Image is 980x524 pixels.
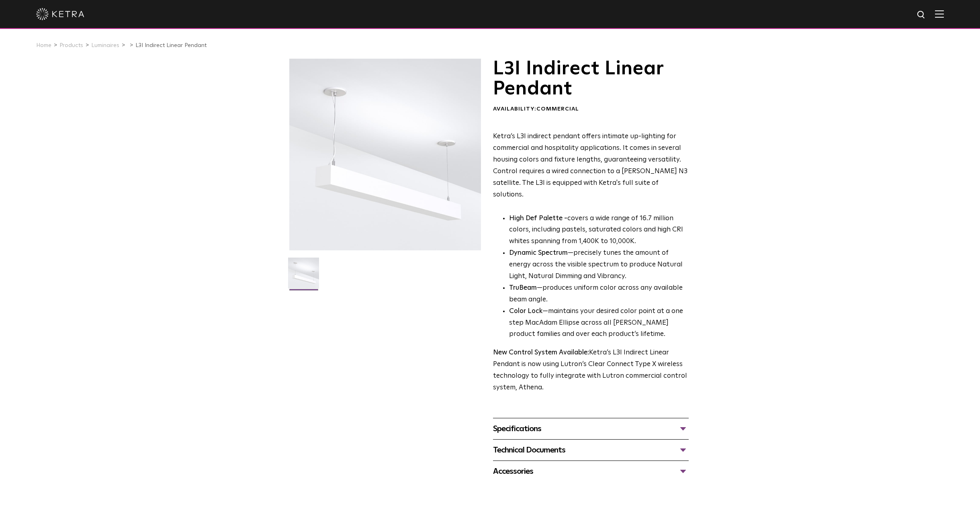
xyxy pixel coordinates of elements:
img: L3I-Linear-2021-Web-Square [288,258,319,295]
a: Luminaires [91,43,119,48]
strong: High Def Palette - [509,215,567,222]
p: Ketra’s L3I indirect pendant offers intimate up-lighting for commercial and hospitality applicati... [493,131,689,201]
a: Home [36,43,51,48]
li: —precisely tunes the amount of energy across the visible spectrum to produce Natural Light, Natur... [509,248,689,282]
img: search icon [917,10,927,20]
p: covers a wide range of 16.7 million colors, including pastels, saturated colors and high CRI whit... [509,213,689,248]
strong: New Control System Available: [493,349,589,356]
p: Ketra’s L3I Indirect Linear Pendant is now using Lutron’s Clear Connect Type X wireless technolog... [493,347,689,394]
li: —maintains your desired color point at a one step MacAdam Ellipse across all [PERSON_NAME] produc... [509,306,689,341]
strong: Dynamic Spectrum [509,250,568,256]
strong: Color Lock [509,308,542,315]
a: Products [59,43,83,48]
div: Accessories [493,465,689,478]
a: L3I Indirect Linear Pendant [135,43,207,48]
div: Specifications [493,422,689,435]
h1: L3I Indirect Linear Pendant [493,59,689,99]
li: —produces uniform color across any available beam angle. [509,282,689,306]
div: Technical Documents [493,444,689,456]
span: Commercial [536,106,579,112]
img: ketra-logo-2019-white [36,8,84,20]
div: Availability: [493,105,689,113]
strong: TruBeam [509,285,537,291]
img: Hamburger%20Nav.svg [935,10,944,18]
